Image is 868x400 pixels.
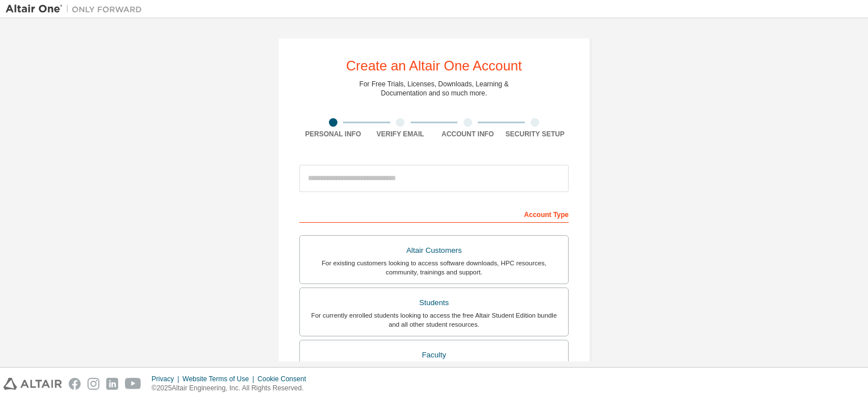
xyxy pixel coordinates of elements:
[257,374,312,384] div: Cookie Consent
[152,384,313,393] p: © 2025 Altair Engineering, Inc. All Rights Reserved.
[3,378,62,390] img: altair_logo.svg
[299,130,367,139] div: Personal Info
[367,130,435,139] div: Verify Email
[307,243,561,259] div: Altair Customers
[307,259,561,277] div: For existing customers looking to access software downloads, HPC resources, community, trainings ...
[152,374,182,384] div: Privacy
[182,374,257,384] div: Website Terms of Use
[434,130,502,139] div: Account Info
[307,295,561,311] div: Students
[87,378,99,390] img: instagram.svg
[346,59,522,73] div: Create an Altair One Account
[307,311,561,329] div: For currently enrolled students looking to access the free Altair Student Edition bundle and all ...
[125,378,141,390] img: youtube.svg
[299,205,569,223] div: Account Type
[360,80,509,98] div: For Free Trials, Licenses, Downloads, Learning & Documentation and so much more.
[6,3,148,15] img: Altair One
[307,347,561,363] div: Faculty
[502,130,569,139] div: Security Setup
[69,378,81,390] img: facebook.svg
[106,378,118,390] img: linkedin.svg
